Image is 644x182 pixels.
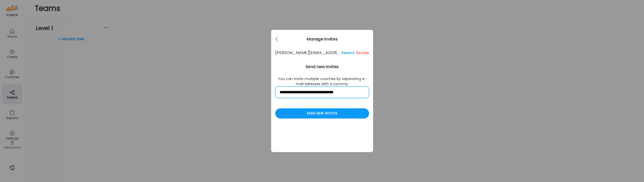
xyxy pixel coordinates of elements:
[341,50,354,56] div: Resend
[356,50,369,56] div: Revoke
[275,63,369,70] h4: Send new invites
[275,76,369,87] p: You can invite multiple coaches by separating e-mail adresses with a comma.
[275,50,340,56] div: [PERSON_NAME][EMAIL_ADDRESS][PERSON_NAME][DOMAIN_NAME]
[271,36,373,42] div: Manage invites
[275,108,369,119] div: Send new invites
